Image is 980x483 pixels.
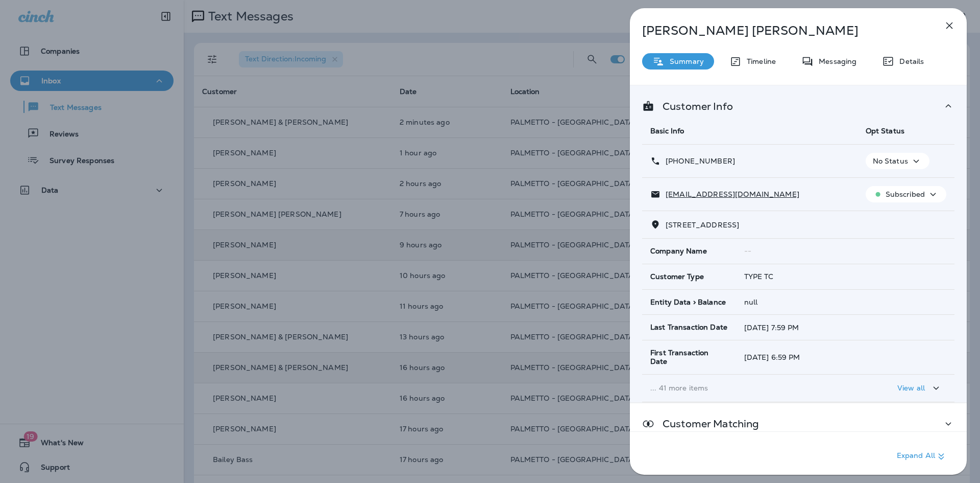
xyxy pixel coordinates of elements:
p: [EMAIL_ADDRESS][DOMAIN_NAME] [660,190,799,198]
span: Entity Data > Balance [650,298,726,307]
span: [DATE] 6:59 PM [744,353,800,362]
p: Timeline [742,57,776,65]
p: ... 41 more items [650,384,849,392]
button: View all [893,379,946,398]
span: [DATE] 7:59 PM [744,323,799,332]
button: Expand All [893,447,951,466]
p: Subscribed [886,190,925,198]
span: Company Name [650,247,707,256]
span: Opt Status [866,126,904,135]
p: Expand All [897,450,947,463]
p: [PHONE_NUMBER] [660,157,735,165]
p: Summary [665,57,704,65]
p: [PERSON_NAME] [PERSON_NAME] [642,24,921,38]
p: No Status [873,157,908,165]
span: TYPE TC [744,272,774,281]
p: Customer Info [654,102,733,110]
p: Messaging [814,57,856,65]
button: Subscribed [866,186,946,202]
button: No Status [866,153,929,169]
p: Details [894,57,924,65]
span: First Transaction Date [650,349,728,366]
span: [STREET_ADDRESS] [666,220,739,229]
span: Customer Type [650,272,704,281]
span: Last Transaction Date [650,323,727,332]
span: null [744,297,758,307]
span: Basic Info [650,126,684,135]
p: Customer Matching [654,420,759,428]
span: -- [744,246,751,256]
p: View all [897,384,925,392]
